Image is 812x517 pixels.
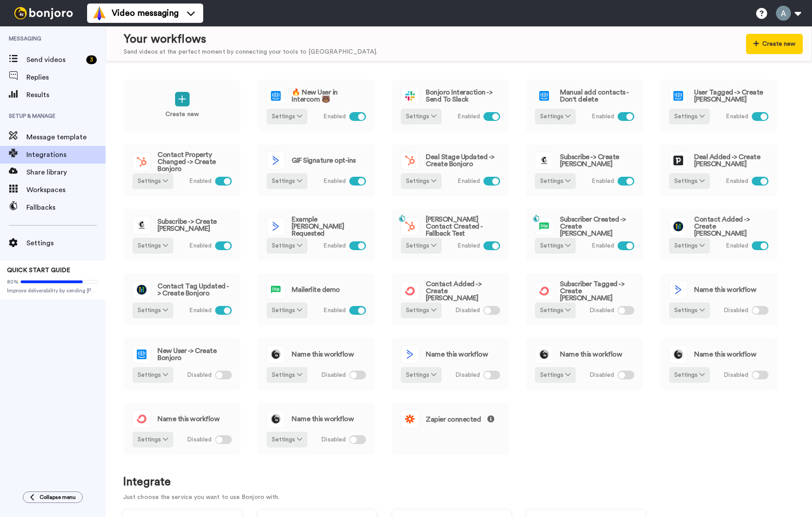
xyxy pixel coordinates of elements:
[123,338,241,390] a: New User -> Create BonjoroSettings Disabled
[323,112,346,121] span: Enabled
[267,410,285,428] img: logo_round_yellow.svg
[589,306,614,315] span: Disabled
[189,241,212,251] span: Enabled
[726,112,748,121] span: Enabled
[669,346,687,363] img: logo_round_yellow.svg
[257,338,375,390] a: Name this workflowSettings Disabled
[535,346,553,363] img: logo_round_yellow.svg
[123,208,241,261] a: Subscribe -> Create [PERSON_NAME]Settings Enabled
[267,173,307,189] button: Settings
[746,34,803,54] button: Create new
[526,273,644,326] a: Subscriber Tagged -> Create [PERSON_NAME]Settings Disabled
[401,152,419,169] img: logo_hubspot.svg
[391,338,509,390] a: Name this workflowSettings Disabled
[267,238,307,254] button: Settings
[560,89,634,103] span: Manual add contacts - Don't delete
[669,238,710,254] button: Settings
[535,238,576,254] button: Settings
[669,87,687,105] img: logo_intercom.svg
[457,177,480,186] span: Enabled
[26,90,106,100] span: Results
[426,351,488,358] span: Name this workflow
[257,273,375,326] a: Mailerlite demoSettings Enabled
[133,153,150,171] img: logo_hubspot.svg
[157,347,232,361] span: New User -> Create Bonjoro
[669,281,687,299] img: logo_activecampaign.svg
[592,112,614,121] span: Enabled
[26,202,106,213] span: Fallbacks
[426,216,500,237] span: [PERSON_NAME] Contact Created - Fallback Test
[257,79,375,132] a: 🔥 New User in Intercom 🐻Settings Enabled
[401,218,419,235] img: logo_hubspot.svg
[257,402,375,455] a: Name this workflowSettings Disabled
[391,144,509,197] a: Deal Stage Updated -> Create BonjoroSettings Enabled
[189,177,212,186] span: Enabled
[165,110,199,119] p: Create new
[694,286,756,293] span: Name this workflow
[426,415,494,423] span: Zapier connected
[7,287,99,294] span: Improve deliverability by sending [PERSON_NAME]’s from your own email
[292,415,354,422] span: Name this workflow
[187,435,212,444] span: Disabled
[133,281,150,299] img: logo_gohighlevel.png
[589,371,614,380] span: Disabled
[267,109,307,124] button: Settings
[323,306,346,315] span: Enabled
[660,208,778,261] a: Contact Added -> Create [PERSON_NAME]Settings Enabled
[535,152,553,169] img: logo_mailchimp.svg
[26,167,106,178] span: Share library
[526,79,644,132] a: Manual add contacts - Don't deleteSettings Enabled
[426,280,500,302] span: Contact Added -> Create [PERSON_NAME]
[669,109,710,124] button: Settings
[132,173,173,189] button: Settings
[660,273,778,326] a: Name this workflowSettings Disabled
[26,149,106,160] span: Integrations
[535,302,576,318] button: Settings
[123,144,241,197] a: Contact Property Changed -> Create BonjoroSettings Enabled
[26,238,106,248] span: Settings
[560,280,634,302] span: Subscriber Tagged -> Create [PERSON_NAME]
[123,273,241,326] a: Contact Tag Updated -> Create BonjoroSettings Enabled
[133,346,150,363] img: logo_intercom.svg
[267,367,307,383] button: Settings
[267,281,285,299] img: logo_mailerlite.svg
[401,346,419,363] img: logo_activecampaign.svg
[11,7,77,19] img: bj-logo-header-white.svg
[535,173,576,189] button: Settings
[401,173,442,189] button: Settings
[157,415,219,422] span: Name this workflow
[157,218,232,232] span: Subscribe -> Create [PERSON_NAME]
[526,144,644,197] a: Subscribe -> Create [PERSON_NAME]Settings Enabled
[323,177,346,186] span: Enabled
[426,153,500,167] span: Deal Stage Updated -> Create Bonjoro
[669,367,710,383] button: Settings
[267,432,307,448] button: Settings
[401,410,419,428] img: logo_zapier.svg
[26,132,106,142] span: Message template
[132,302,173,318] button: Settings
[401,367,442,383] button: Settings
[660,338,778,390] a: Name this workflowSettings Disabled
[401,109,442,124] button: Settings
[669,173,710,189] button: Settings
[592,177,614,186] span: Enabled
[321,371,346,380] span: Disabled
[455,371,480,380] span: Disabled
[157,151,232,172] span: Contact Property Changed -> Create Bonjoro
[132,432,173,448] button: Settings
[660,144,778,197] a: Deal Added -> Create [PERSON_NAME]Settings Enabled
[267,87,285,105] img: logo_intercom.svg
[133,216,150,234] img: logo_mailchimp.svg
[669,218,687,235] img: logo_gohighlevel.png
[267,346,285,363] img: logo_round_yellow.svg
[123,476,794,488] h1: Integrate
[26,72,106,83] span: Replies
[560,216,634,237] span: Subscriber Created -> Create [PERSON_NAME]
[535,87,553,105] img: logo_intercom.svg
[267,302,307,318] button: Settings
[321,435,346,444] span: Disabled
[660,79,778,132] a: User Tagged -> Create [PERSON_NAME]Settings Enabled
[535,282,553,300] img: logo_convertkit.svg
[560,351,622,358] span: Name this workflow
[694,89,768,103] span: User Tagged -> Create [PERSON_NAME]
